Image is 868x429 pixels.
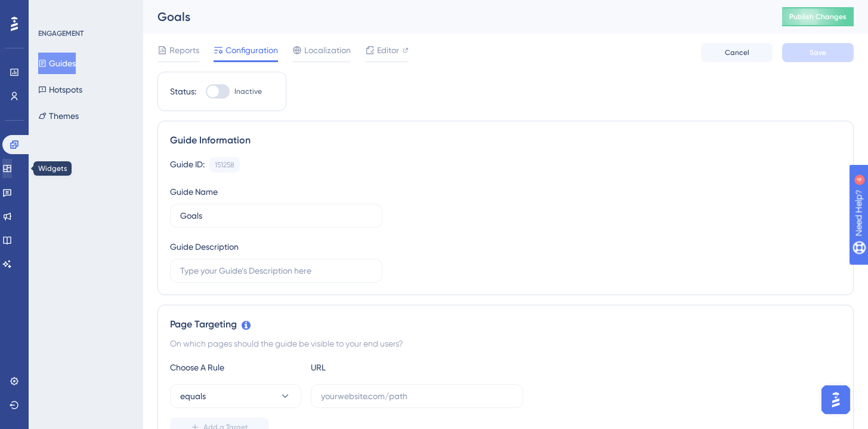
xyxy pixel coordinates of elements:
button: Guides [38,53,76,74]
input: Type your Guide’s Name here [180,209,372,222]
div: Status: [170,84,196,99]
span: Localization [304,43,351,57]
span: equals [180,389,206,403]
span: Publish Changes [789,12,847,22]
span: Cancel [725,48,749,57]
div: Choose A Rule [170,360,301,375]
div: Guide Information [170,133,841,148]
div: ENGAGEMENT [38,29,84,38]
div: Guide ID: [170,157,205,173]
span: Save [810,48,826,57]
div: 4 [83,6,87,16]
span: Editor [377,43,399,57]
button: Themes [38,105,79,127]
div: Page Targeting [170,317,841,332]
div: 151258 [215,160,234,170]
button: Save [782,43,854,62]
div: Goals [157,8,752,25]
div: Guide Description [170,240,239,254]
button: Hotspots [38,79,82,100]
span: Need Help? [28,3,75,17]
input: yourwebsite.com/path [321,390,513,403]
div: Guide Name [170,185,218,199]
div: URL [311,360,442,375]
div: On which pages should the guide be visible to your end users? [170,336,841,351]
button: Cancel [701,43,773,62]
input: Type your Guide’s Description here [180,264,372,277]
iframe: UserGuiding AI Assistant Launcher [818,382,854,418]
span: Reports [169,43,199,57]
button: equals [170,384,301,408]
span: Inactive [234,87,262,96]
button: Publish Changes [782,7,854,26]
span: Configuration [226,43,278,57]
